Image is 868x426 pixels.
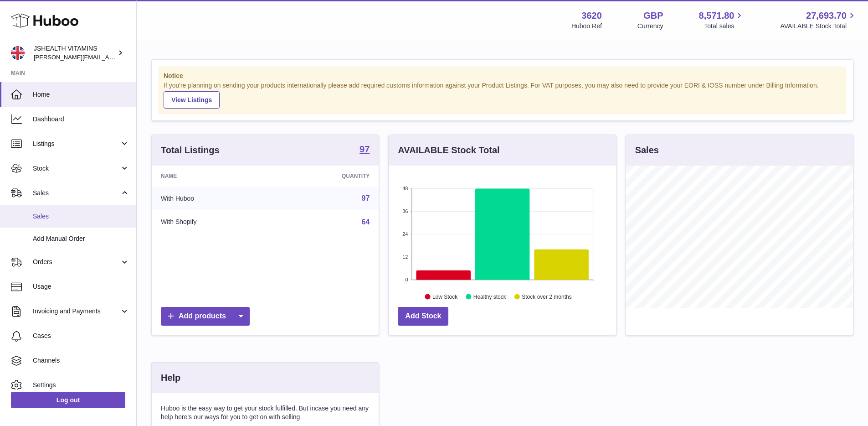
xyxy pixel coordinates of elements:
text: 36 [403,208,408,214]
div: JSHEALTH VITAMINS [34,44,116,62]
a: 97 [362,194,370,202]
strong: 3620 [581,10,602,22]
span: Sales [33,189,120,197]
p: Huboo is the easy way to get your stock fulfilled. But incase you need any help here's our ways f... [161,404,370,421]
text: 24 [403,231,408,237]
img: francesca@jshealthvitamins.com [11,46,25,60]
span: Listings [33,140,120,148]
h3: Sales [635,144,659,156]
a: View Listings [164,91,220,109]
span: Cases [33,332,129,340]
span: 27,693.70 [806,10,847,22]
span: Stock [33,164,120,173]
text: 12 [403,254,408,260]
a: 97 [360,145,370,156]
span: [PERSON_NAME][EMAIL_ADDRESS][DOMAIN_NAME] [34,53,183,61]
span: Total sales [704,22,745,31]
span: Dashboard [33,115,129,124]
span: Orders [33,258,120,266]
text: 48 [403,186,408,191]
td: With Shopify [152,210,274,234]
span: AVAILABLE Stock Total [780,22,857,31]
strong: 97 [360,145,370,154]
h3: Help [161,372,180,384]
h3: Total Listings [161,144,220,156]
text: Stock over 2 months [522,293,572,300]
a: 27,693.70 AVAILABLE Stock Total [780,10,857,31]
span: Settings [33,381,129,390]
text: 0 [406,277,408,282]
a: Add products [161,307,250,326]
td: With Huboo [152,187,274,210]
a: 64 [362,218,370,226]
div: Currency [637,22,663,31]
span: Add Manual Order [33,234,129,243]
span: Channels [33,356,129,365]
text: Low Stock [432,293,458,300]
th: Name [152,166,274,187]
div: If you're planning on sending your products internationally please add required customs informati... [164,81,841,109]
span: Sales [33,212,129,221]
th: Quantity [274,166,379,187]
a: 8,571.80 Total sales [699,10,745,31]
text: Healthy stock [473,293,507,300]
span: Home [33,90,129,99]
strong: Notice [164,72,841,80]
span: Usage [33,282,129,291]
strong: GBP [643,10,663,22]
div: Huboo Ref [571,22,602,31]
a: Log out [11,392,125,408]
span: 8,571.80 [699,10,734,22]
h3: AVAILABLE Stock Total [398,144,499,156]
a: Add Stock [398,307,448,326]
span: Invoicing and Payments [33,307,120,316]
